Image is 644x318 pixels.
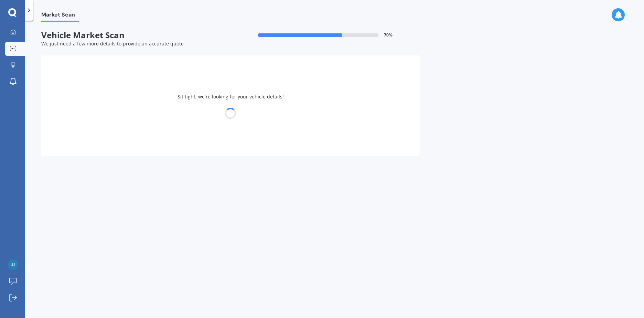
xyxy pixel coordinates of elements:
[41,11,79,21] span: Market Scan
[384,33,393,38] span: 70 %
[41,30,230,40] span: Vehicle Market Scan
[41,55,420,156] div: Sit tight, we're looking for your vehicle details!
[8,259,18,270] img: cf3beac194c5cfc4e6c0e117463926e8
[41,40,184,47] span: We just need a few more details to provide an accurate quote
